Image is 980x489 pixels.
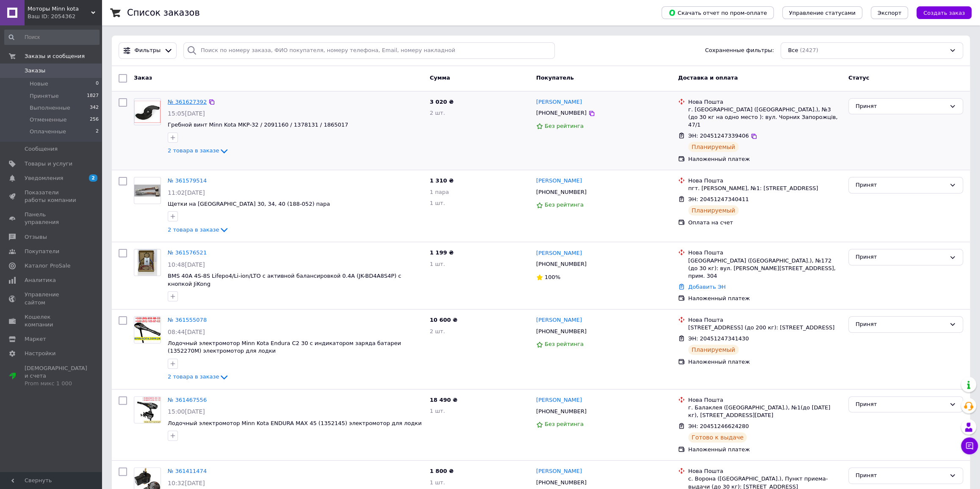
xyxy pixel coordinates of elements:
a: № 361555078 [168,317,207,323]
span: Управление сайтом [25,291,78,306]
a: 2 товара в заказе [168,227,229,233]
div: Нова Пошта [688,467,842,475]
div: Наложенный платеж [688,358,842,366]
span: 10 600 ₴ [430,317,457,323]
span: 11:02[DATE] [168,189,205,196]
span: Отзывы [25,233,47,241]
button: Создать заказ [916,6,972,19]
span: 100% [545,274,560,280]
span: Создать заказ [923,10,965,16]
a: Фото товару [134,396,161,423]
span: 1 310 ₴ [430,177,454,184]
div: Оплата на счет [688,219,842,227]
span: 1 пара [430,189,449,195]
span: 2 товара в заказе [168,374,219,380]
a: [PERSON_NAME] [536,316,582,324]
img: Фото товару [134,185,161,196]
a: [PERSON_NAME] [536,98,582,106]
span: Выполненные [30,104,70,112]
span: 2 товара в заказе [168,148,219,154]
span: 342 [90,104,99,112]
span: Настройки [25,350,55,357]
span: 18 490 ₴ [430,397,457,403]
span: ЭН: 20451246624280 [688,423,749,429]
span: 0 [96,80,99,88]
span: Статус [848,75,869,81]
span: ЭН: 20451247339406 [688,133,749,139]
span: Без рейтинга [545,341,584,347]
input: Поиск по номеру заказа, ФИО покупателя, номеру телефона, Email, номеру накладной [183,42,555,59]
span: [DEMOGRAPHIC_DATA] и счета [25,365,87,388]
span: Гребной винт Minn Kota MKP-32 / 2091160 / 1378131 / 1865017 [168,122,348,128]
a: 2 товара в заказе [168,373,229,380]
span: 15:05[DATE] [168,110,205,117]
span: Лодочный электромотор Minn Kota ENDURA MAX 45 (1352145) электромотор для лодки [168,420,421,426]
span: 3 020 ₴ [430,99,454,105]
a: Добавить ЭН [688,284,725,290]
span: Моторы Minn kota [28,5,91,13]
span: Заказы [25,67,45,75]
a: BMS 40A 4S-8S Lifepo4/Li-ion/LTO с активной балансировкой 0.4A (JK-BD4A8S4P) с кнопкой JiKong [168,273,401,287]
span: 1 шт. [430,408,445,414]
span: Управление статусами [789,10,855,16]
span: Заказы и сообщения [25,52,85,60]
div: Принят [855,102,946,111]
a: № 361576521 [168,249,207,256]
span: 1 шт. [430,479,445,486]
span: Без рейтинга [545,202,584,208]
span: 2 товара в заказе [168,227,219,233]
div: Принят [855,471,946,480]
a: Фото товару [134,177,161,204]
a: [PERSON_NAME] [536,177,582,185]
span: Скачать отчет по пром-оплате [668,9,767,17]
span: Аналитика [25,276,56,284]
button: Экспорт [871,6,908,19]
div: Ваш ID: 2054362 [28,13,102,20]
div: Планируемый [688,142,739,152]
div: Наложенный платеж [688,155,842,163]
span: Сохраненные фильтры: [705,47,774,55]
span: Показатели работы компании [25,189,78,204]
a: Создать заказ [908,9,972,16]
a: Фото товару [134,249,161,276]
span: Сумма [430,75,450,81]
div: Наложенный платеж [688,446,842,453]
a: [PERSON_NAME] [536,396,582,404]
span: 256 [90,116,99,124]
div: Нова Пошта [688,396,842,404]
span: 08:44[DATE] [168,329,205,335]
a: Лодочный электромотор Minn Kota Endura C2 30 с индикатором заряда батареи (1352270M) электромотор... [168,340,401,354]
span: Оплаченные [30,128,66,135]
span: [PHONE_NUMBER] [536,479,587,486]
a: 2 товара в заказе [168,147,229,154]
span: 1 шт. [430,261,445,267]
span: ЭН: 20451247340411 [688,196,749,202]
div: [GEOGRAPHIC_DATA] ([GEOGRAPHIC_DATA].), №172 (до 30 кг): вул. [PERSON_NAME][STREET_ADDRESS], прим... [688,257,842,280]
a: Щетки на [GEOGRAPHIC_DATA] 30, 34, 40 (188-052) пара [168,201,330,207]
a: Фото товару [134,316,161,343]
span: [PHONE_NUMBER] [536,328,587,334]
span: Без рейтинга [545,123,584,129]
span: 2 шт. [430,110,445,116]
span: 1 шт. [430,200,445,206]
span: Экспорт [878,10,901,16]
span: 2 [89,174,97,182]
span: Фильтры [135,47,161,55]
button: Чат с покупателем [961,437,978,454]
div: Принят [855,181,946,190]
span: Принятые [30,92,59,100]
div: Принят [855,400,946,409]
img: Фото товару [134,317,161,343]
div: Нова Пошта [688,177,842,185]
div: Планируемый [688,205,739,215]
div: Prom микс 1 000 [25,380,87,387]
span: 1 199 ₴ [430,249,454,256]
button: Скачать отчет по пром-оплате [662,6,774,19]
span: [PHONE_NUMBER] [536,110,587,116]
span: Каталог ProSale [25,262,70,270]
span: Доставка и оплата [678,75,738,81]
span: [PHONE_NUMBER] [536,189,587,195]
div: [STREET_ADDRESS] (до 200 кг): [STREET_ADDRESS] [688,324,842,332]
